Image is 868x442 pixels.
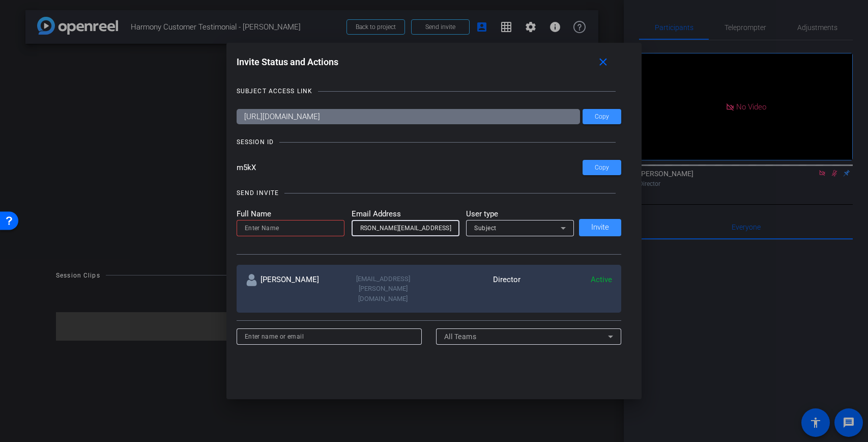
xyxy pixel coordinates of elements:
[237,137,622,147] openreel-title-line: SESSION ID
[595,164,609,172] span: Copy
[466,208,574,220] mat-label: User type
[237,188,279,198] div: SEND INVITE
[237,208,344,220] mat-label: Full Name
[246,274,337,304] div: [PERSON_NAME]
[583,109,621,124] button: Copy
[248,363,266,381] div: AS
[245,330,414,343] input: Enter name or email
[360,222,451,234] input: Enter Email
[352,208,459,220] mat-label: Email Address
[237,86,622,96] openreel-title-line: SUBJECT ACCESS LINK
[429,274,520,304] div: Director
[595,113,609,121] span: Copy
[583,160,621,175] button: Copy
[591,275,612,284] span: Active
[237,53,622,71] div: Invite Status and Actions
[237,86,312,96] div: SUBJECT ACCESS LINK
[337,274,429,304] div: [EMAIL_ADDRESS][PERSON_NAME][DOMAIN_NAME]
[237,188,622,198] openreel-title-line: SEND INVITE
[237,137,274,147] div: SESSION ID
[597,56,610,69] mat-icon: close
[444,333,477,341] span: All Teams
[245,222,336,234] input: Enter Name
[248,363,283,381] ngx-avatar: Aaron Shelton
[474,225,497,232] span: Subject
